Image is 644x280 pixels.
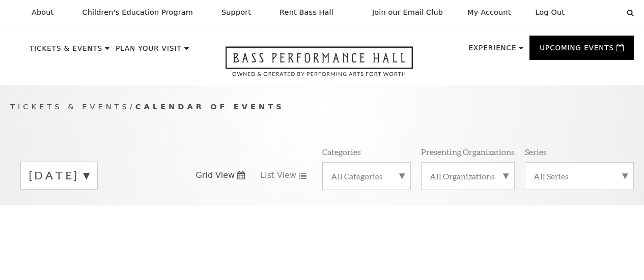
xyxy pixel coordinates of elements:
label: All Organizations [430,171,506,181]
p: / [10,101,634,113]
span: Tickets & Events [10,102,130,111]
p: Experience [469,45,517,57]
p: Upcoming Events [540,45,614,57]
p: About [32,8,53,17]
label: All Categories [331,171,403,181]
p: Presenting Organizations [421,146,515,157]
p: Categories [322,146,361,157]
p: Tickets & Events [30,45,102,57]
span: Grid View [195,170,235,181]
p: Support [221,8,251,17]
p: Rent Bass Hall [279,8,333,17]
label: All Series [534,171,625,181]
select: Select: [581,8,617,17]
p: Plan Your Visit [116,45,182,57]
p: Children's Education Program [82,8,193,17]
span: Calendar of Events [135,102,285,111]
p: Series [525,146,547,157]
label: [DATE] [29,168,89,183]
span: List View [260,170,296,181]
